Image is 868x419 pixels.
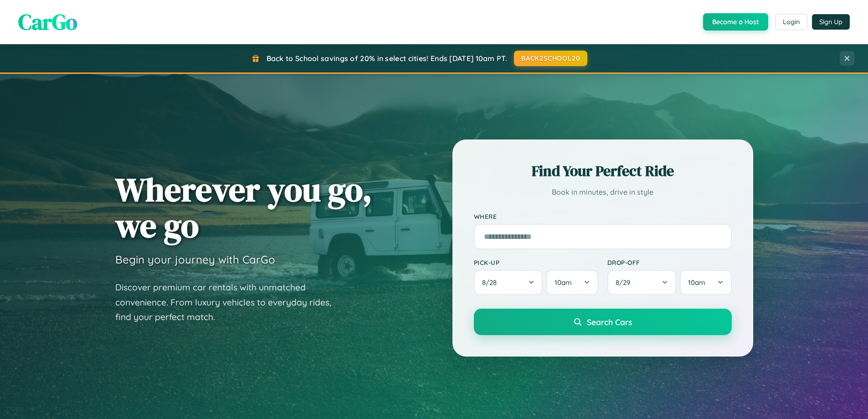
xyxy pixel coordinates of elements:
span: 10am [688,278,705,287]
button: Login [775,14,807,30]
span: 8 / 28 [482,278,501,287]
label: Drop-off [607,259,732,266]
button: Search Cars [474,309,732,335]
label: Where [474,212,732,220]
p: Discover premium car rentals with unmatched convenience. From luxury vehicles to everyday rides, ... [115,280,343,325]
button: 8/28 [474,270,543,295]
span: 8 / 29 [616,278,635,287]
h1: Wherever you go, we go [115,171,372,243]
span: Search Cars [587,317,632,327]
p: Book in minutes, drive in style [474,186,732,199]
label: Pick-up [474,259,598,266]
h3: Begin your journey with CarGo [115,253,275,266]
button: BACK2SCHOOL20 [514,51,587,66]
button: Become a Host [703,13,768,31]
button: 8/29 [607,270,677,295]
h2: Find Your Perfect Ride [474,161,732,181]
span: 10am [555,278,572,287]
button: 10am [546,270,598,295]
span: Back to School savings of 20% in select cities! Ends [DATE] 10am PT. [267,54,507,63]
button: 10am [680,270,731,295]
button: Sign Up [812,14,850,30]
span: CarGo [18,7,77,37]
